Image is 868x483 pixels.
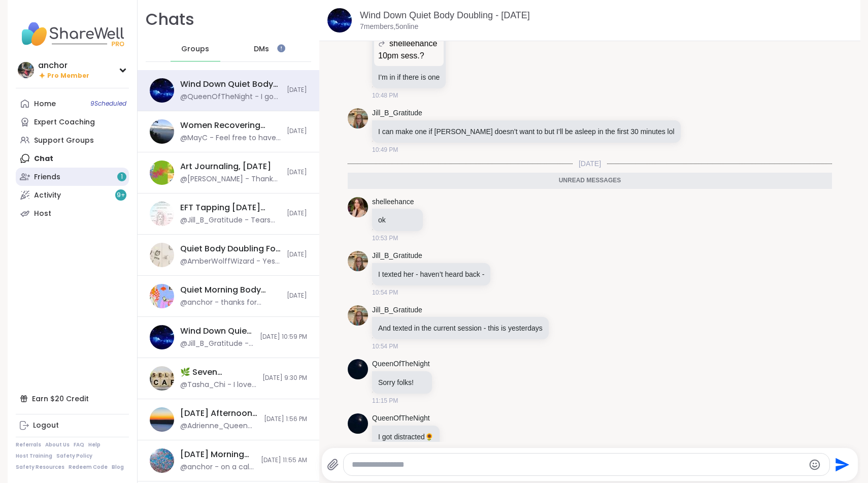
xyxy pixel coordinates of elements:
span: Groups [181,44,209,54]
div: Women Recovering from Self-Abandonment, [DATE] [180,120,281,131]
img: https://sharewell-space-live.sfo3.digitaloceanspaces.com/user-generated/2564abe4-c444-4046-864b-7... [348,108,368,128]
img: Thursday Afternoon Body Double Buddies, Oct 09 [150,407,174,432]
p: Sorry folks! [378,377,426,388]
div: @MayC - Feel free to have pen and paper ready! 🥰💕 [180,133,281,143]
div: Wind Down Quiet Body Doubling - [DATE] [180,326,254,337]
span: [DATE] [287,86,307,94]
span: 10:48 PM [372,91,398,100]
button: Emoji picker [809,459,821,471]
div: Friends [34,172,60,182]
span: [DATE] 1:56 PM [264,415,307,424]
img: Quiet Body Doubling For Productivity - Thursday, Oct 09 [150,243,174,267]
div: @[PERSON_NAME] - Thanks [PERSON_NAME]! I don’t think I can make next week but look forward to joi... [180,174,281,184]
img: Art Journaling, Oct 10 [150,160,174,185]
div: @QueenOfTheNight - I got distracted 🌻 [180,92,281,102]
div: 🌿 Seven Dimensions of Self-Care: 💬Social, [DATE] [180,367,256,378]
a: Home9Scheduled [16,94,129,113]
a: Wind Down Quiet Body Doubling - [DATE] [360,10,530,20]
span: [DATE] [287,250,307,259]
div: @AmberWolffWizard - Yes i mean ambee [180,256,281,267]
p: I texted her - haven’t heard back - [378,269,484,279]
img: Wind Down Quiet Body Doubling - Thursday, Oct 09 [150,78,174,103]
span: [DATE] [573,158,607,169]
p: I got distracted [378,432,433,442]
div: Support Groups [34,136,94,146]
p: ok [378,215,417,225]
a: Jill_B_Gratitude [372,108,422,118]
img: 🌿 Seven Dimensions of Self-Care: 💬Social, Oct 09 [150,366,174,391]
a: Help [88,441,101,448]
textarea: Type your message [352,460,804,470]
img: https://sharewell-space-live.sfo3.digitaloceanspaces.com/user-generated/1c3ebbcf-748c-4a80-8dee-f... [348,197,368,217]
span: Pro Member [47,72,89,80]
a: Blog [112,464,124,471]
span: 9 + [117,191,125,200]
img: anchor [18,62,34,78]
img: Wind Down Quiet Body Doubling - Thursday, Oct 09 [150,325,174,349]
div: @anchor - thanks for hosting [PERSON_NAME] [180,298,281,308]
p: 7 members, 5 online [360,22,418,32]
div: Wind Down Quiet Body Doubling - [DATE] [180,79,281,90]
a: Logout [16,416,129,435]
div: @Tasha_Chi - I love this and how it gives an actual description for the levels. Thanks for sharin... [180,380,256,390]
div: Home [34,99,56,109]
span: [DATE] [287,209,307,218]
a: Host [16,204,129,222]
a: Support Groups [16,131,129,149]
div: @anchor - on a call. thanks for hosting @AmberWolffWizard [180,462,255,472]
span: 10:54 PM [372,288,398,297]
img: EFT Tapping Friday Practice, Oct 10 [150,202,174,226]
a: Redeem Code [69,464,108,471]
a: Host Training [16,453,52,460]
h1: Chats [146,8,194,31]
img: Women Recovering from Self-Abandonment, Oct 11 [150,119,174,144]
span: 11:15 PM [372,396,398,405]
iframe: Spotlight [277,44,285,52]
img: Wind Down Quiet Body Doubling - Thursday, Oct 09 [327,8,352,33]
span: 10:53 PM [372,234,398,243]
a: Activity9+ [16,186,129,204]
a: Safety Resources [16,464,64,471]
div: EFT Tapping [DATE] Practice, [DATE] [180,202,281,213]
div: [DATE] Morning Body Double Buddies, [DATE] [180,449,255,460]
div: Quiet Morning Body Doubling For Productivity, [DATE] [180,284,281,296]
img: ShareWell Nav Logo [16,16,129,52]
p: I can make one if [PERSON_NAME] doesn’t want to but I’ll be asleep in the first 30 minutes lol [378,126,675,137]
div: Logout [33,421,59,431]
a: shelleehance [372,197,414,207]
img: https://sharewell-space-live.sfo3.digitaloceanspaces.com/user-generated/2564abe4-c444-4046-864b-7... [348,251,368,271]
div: Activity [34,190,61,201]
span: 🌻 [425,433,433,441]
div: [DATE] Afternoon Body Double Buddies, [DATE] [180,408,258,419]
span: 1 [121,173,123,181]
div: @Jill_B_Gratitude - Tears are good! They are healing as you are releasing ❤️‍🩹 [180,215,281,226]
a: Expert Coaching [16,113,129,131]
div: Host [34,209,51,219]
a: Friends1 [16,168,129,186]
a: About Us [45,441,70,448]
p: And texted in the current session - this is yesterdays [378,323,543,333]
a: Referrals [16,441,41,448]
div: Expert Coaching [34,117,95,127]
div: Quiet Body Doubling For Productivity - [DATE] [180,243,281,254]
span: DMs [254,44,269,54]
div: @Jill_B_Gratitude - Thank you [PERSON_NAME]! <3 [180,339,254,349]
img: https://sharewell-space-live.sfo3.digitaloceanspaces.com/user-generated/2564abe4-c444-4046-864b-7... [348,305,368,326]
p: 10pm sess.? [378,50,440,62]
p: I’m in if there is one [378,72,440,82]
img: https://sharewell-space-live.sfo3.digitaloceanspaces.com/user-generated/d7277878-0de6-43a2-a937-4... [348,413,368,434]
div: Earn $20 Credit [16,390,129,408]
span: 10:54 PM [372,342,398,351]
span: [DATE] [287,168,307,177]
span: [DATE] [287,292,307,300]
button: Send [830,453,853,476]
a: QueenOfTheNight [372,413,430,424]
span: [DATE] 9:30 PM [262,374,307,382]
span: [DATE] [287,127,307,136]
a: Jill_B_Gratitude [372,305,422,315]
span: shelleehance [389,38,437,50]
a: Jill_B_Gratitude [372,251,422,261]
span: [DATE] 11:55 AM [261,456,307,465]
img: Thursday Morning Body Double Buddies, Oct 09 [150,448,174,473]
div: Art Journaling, [DATE] [180,161,271,172]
